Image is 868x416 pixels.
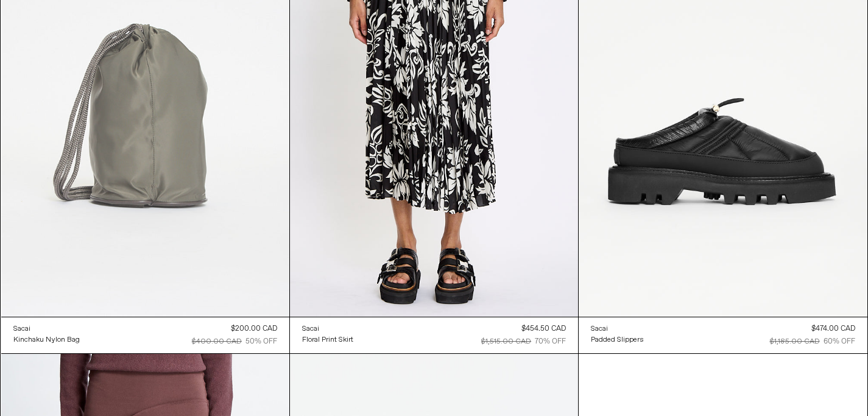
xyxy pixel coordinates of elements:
div: $474.00 CAD [811,323,855,334]
div: 50% OFF [245,336,277,347]
div: 60% OFF [824,336,855,347]
div: Floral Print Skirt [302,335,353,345]
div: Kinchaku Nylon Bag [13,335,80,345]
div: Padded Slippers [591,335,644,345]
div: Sacai [591,324,608,334]
div: $200.00 CAD [231,323,277,334]
a: Sacai [13,323,80,334]
div: Sacai [302,324,319,334]
div: 70% OFF [535,336,566,347]
div: $400.00 CAD [192,336,242,347]
a: Padded Slippers [591,334,644,345]
a: Sacai [591,323,644,334]
a: Kinchaku Nylon Bag [13,334,80,345]
div: Sacai [13,324,30,334]
div: $454.50 CAD [521,323,566,334]
div: $1,515.00 CAD [481,336,531,347]
a: Sacai [302,323,353,334]
a: Floral Print Skirt [302,334,353,345]
div: $1,185.00 CAD [770,336,820,347]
